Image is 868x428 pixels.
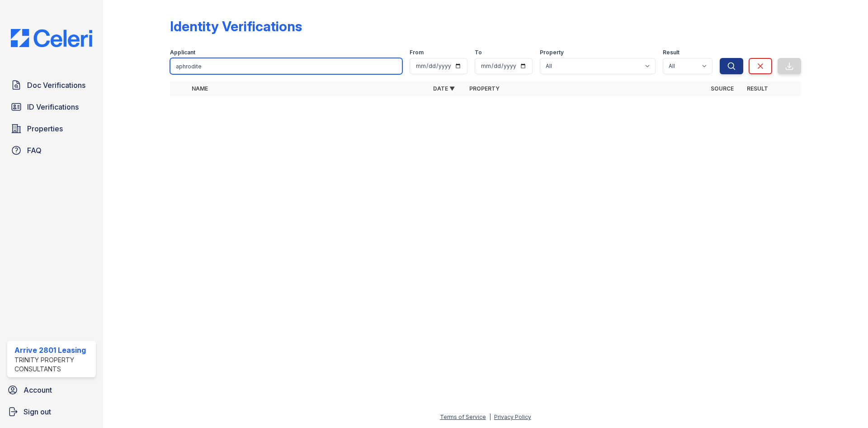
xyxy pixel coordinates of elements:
input: Search by name or phone number [170,58,402,74]
a: Privacy Policy [494,414,531,420]
a: Account [4,381,99,399]
a: Source [711,85,734,92]
label: Applicant [170,49,195,56]
a: Doc Verifications [7,76,96,94]
label: From [410,49,424,56]
div: Arrive 2801 Leasing [14,345,92,356]
span: Properties [27,123,63,134]
a: Properties [7,120,96,138]
a: Sign out [4,403,99,421]
a: Name [192,85,208,92]
span: Account [24,385,52,395]
div: | [489,414,491,420]
a: Date ▼ [433,85,455,92]
a: Property [469,85,500,92]
div: Identity Verifications [170,18,302,34]
label: To [475,49,482,56]
img: CE_Logo_Blue-a8612792a0a2168367f1c8372b55b34899dd931a85d93a1a3d3e32e68fde9ad4.png [4,29,99,47]
a: Result [747,85,768,92]
label: Property [540,49,564,56]
span: FAQ [27,145,42,156]
span: Sign out [24,406,51,417]
span: ID Verifications [27,101,79,112]
a: ID Verifications [7,98,96,116]
a: Terms of Service [440,414,486,420]
span: Doc Verifications [27,80,85,91]
div: Trinity Property Consultants [14,356,92,374]
label: Result [663,49,679,56]
a: FAQ [7,141,96,159]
